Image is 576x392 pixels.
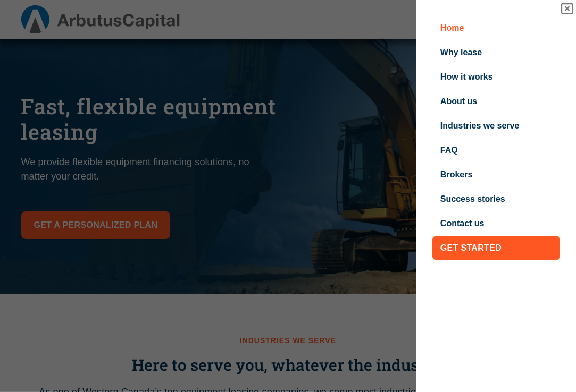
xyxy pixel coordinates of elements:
a: Success stories [432,187,560,211]
a: FAQ [432,138,560,163]
a: Get Started [432,236,560,260]
a: Industries we serve [432,114,560,138]
a: About us [432,89,560,114]
a: Why lease [432,40,560,65]
a: Brokers [432,163,560,187]
a: How it works [432,65,560,89]
a: Home [432,16,560,40]
a: Contact us [432,211,560,236]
